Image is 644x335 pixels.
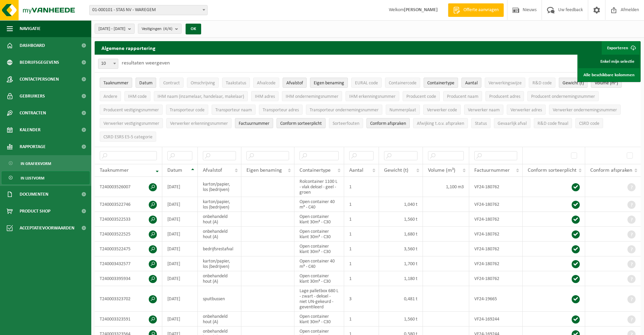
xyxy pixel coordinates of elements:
[198,256,241,271] td: karton/papier, los (bedrijven)
[103,121,159,126] span: Verwerker vestigingsnummer
[128,94,147,99] span: IHM code
[20,220,74,236] span: Acceptatievoorwaarden
[386,105,420,115] button: NummerplaatNummerplaat: Activate to sort
[528,168,576,173] span: Conform sorteerplicht
[485,78,525,88] button: VerwerkingswijzeVerwerkingswijze: Activate to sort
[139,81,152,86] span: Datum
[280,121,322,126] span: Conform sorteerplicht
[100,132,156,142] button: CSRD ESRS E5-5 categorieCSRD ESRS E5-5 categorie: Activate to sort
[162,212,198,227] td: [DATE]
[103,94,117,99] span: Andere
[162,286,198,312] td: [DATE]
[379,197,423,212] td: 1,040 t
[349,94,396,99] span: IHM erkenningsnummer
[417,121,464,126] span: Afwijking t.o.v. afspraken
[469,197,523,212] td: VF24-180762
[170,121,228,126] span: Verwerker erkenningsnummer
[351,78,382,88] button: EURAL codeEURAL code: Activate to sort
[253,78,279,88] button: AfvalcodeAfvalcode: Activate to sort
[95,212,162,227] td: T240003522533
[162,227,198,242] td: [DATE]
[344,197,379,212] td: 1
[469,227,523,242] td: VF24-180762
[578,68,640,82] a: Alle beschikbare kolommen
[384,168,408,173] span: Gewicht (t)
[20,71,59,88] span: Contactpersonen
[162,197,198,212] td: [DATE]
[162,242,198,256] td: [DATE]
[162,312,198,327] td: [DATE]
[406,94,436,99] span: Producent code
[294,271,344,286] td: Open container klant 30m³ - C30
[310,78,348,88] button: Eigen benamingEigen benaming: Activate to sort
[98,59,118,68] span: 10
[294,312,344,327] td: Open container klant 30m³ - C30
[95,24,135,34] button: [DATE] - [DATE]
[534,118,572,128] button: R&D code finaalR&amp;D code finaal: Activate to sort
[235,118,273,128] button: FactuurnummerFactuurnummer: Activate to sort
[294,227,344,242] td: Open container klant 30m³ - C30
[203,168,222,173] span: Afvalstof
[167,168,182,173] span: Datum
[559,78,588,88] button: Gewicht (t)Gewicht (t): Activate to sort
[95,271,162,286] td: T240003395934
[344,177,379,197] td: 1
[427,81,454,86] span: Containertype
[485,91,524,101] button: Producent adresProducent adres: Activate to sort
[95,227,162,242] td: T240003522525
[344,286,379,312] td: 3
[591,78,622,88] button: Volume (m³)Volume (m³): Activate to sort
[403,91,440,101] button: Producent codeProducent code: Activate to sort
[538,121,568,126] span: R&D code finaal
[198,271,241,286] td: onbehandeld hout (A)
[578,55,640,68] a: Enkel mijn selectie
[2,157,90,170] a: In grafiekvorm
[575,118,603,128] button: CSRD codeCSRD code: Activate to sort
[469,242,523,256] td: VF24-180762
[424,78,458,88] button: ContainertypeContainertype: Activate to sort
[333,121,359,126] span: Sorteerfouten
[474,168,510,173] span: Factuurnummer
[20,37,45,54] span: Dashboard
[389,108,416,113] span: Nummerplaat
[255,94,275,99] span: IHM adres
[427,108,457,113] span: Verwerker code
[379,271,423,286] td: 1,180 t
[198,242,241,256] td: bedrijfsrestafval
[20,20,41,37] span: Navigatie
[100,78,132,88] button: TaaknummerTaaknummer: Activate to remove sorting
[163,27,172,31] count: (4/4)
[310,108,379,113] span: Transporteur ondernemingsnummer
[300,168,331,173] span: Containertype
[20,105,46,121] span: Contracten
[294,177,344,197] td: Rolcontainer 1100 L - vlak deksel - geel - groen
[198,286,241,312] td: spuitbussen
[306,105,382,115] button: Transporteur ondernemingsnummerTransporteur ondernemingsnummer : Activate to sort
[90,5,207,15] span: 01-000101 - STAS NV - WAREGEM
[103,81,128,86] span: Taaknummer
[103,108,159,113] span: Producent vestigingsnummer
[166,105,208,115] button: Transporteur codeTransporteur code: Activate to sort
[187,78,219,88] button: OmschrijvingOmschrijving: Activate to sort
[95,286,162,312] td: T240003323702
[286,81,303,86] span: Afvalstof
[166,118,232,128] button: Verwerker erkenningsnummerVerwerker erkenningsnummer: Activate to sort
[136,78,156,88] button: DatumDatum: Activate to sort
[469,177,523,197] td: VF24-180762
[488,81,522,86] span: Verwerkingswijze
[95,256,162,271] td: T240003432577
[95,312,162,327] td: T240003323591
[345,91,399,101] button: IHM erkenningsnummerIHM erkenningsnummer: Activate to sort
[98,24,125,34] span: [DATE] - [DATE]
[20,138,46,155] span: Rapportage
[124,91,150,101] button: IHM codeIHM code: Activate to sort
[21,157,51,170] span: In grafiekvorm
[428,168,455,173] span: Volume (m³)
[100,91,121,101] button: AndereAndere: Activate to sort
[344,227,379,242] td: 1
[475,121,487,126] span: Status
[20,54,59,71] span: Bedrijfsgegevens
[595,81,618,86] span: Volume (m³)
[95,41,162,55] h2: Algemene rapportering
[163,81,180,86] span: Contract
